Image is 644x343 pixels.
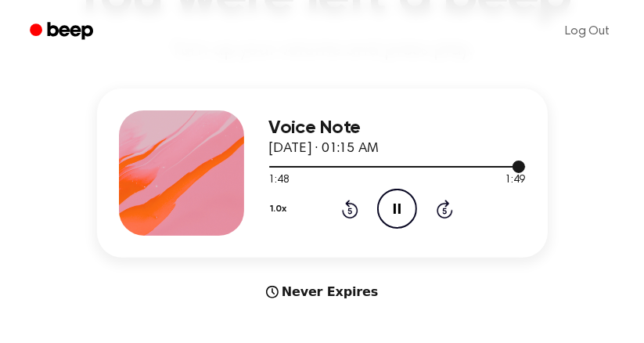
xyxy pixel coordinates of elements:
h3: Voice Note [269,117,526,139]
span: [DATE] · 01:15 AM [269,142,379,156]
span: 1:49 [505,172,525,189]
a: Log Out [549,13,625,50]
div: Never Expires [97,283,548,301]
span: 1:48 [269,172,290,189]
a: Beep [19,16,107,47]
button: 1.0x [269,196,293,222]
